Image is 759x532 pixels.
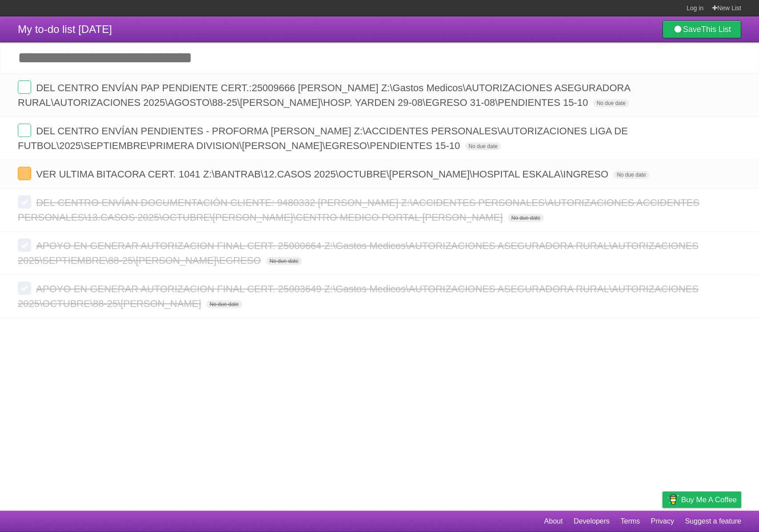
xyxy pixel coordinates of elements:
label: Done [18,124,31,137]
span: No due date [206,300,242,308]
span: No due date [508,214,544,222]
span: DEL CENTRO ENVÍAN PENDIENTES - PROFORMA [PERSON_NAME] Z:\ACCIDENTES PERSONALES\AUTORIZACIONES LIG... [18,125,628,151]
a: Terms [621,513,640,530]
span: Buy me a coffee [681,492,737,508]
span: No due date [266,257,302,265]
b: This List [701,25,731,34]
a: SaveThis List [662,20,741,38]
span: My to-do list [DATE] [18,23,112,35]
span: APOYO EN GENERAR AUTORIZACION FINAL CERT. 25003649 Z:\Gastos Medicos\AUTORIZACIONES ASEGURADORA R... [18,283,698,309]
span: VER ULTIMA BITACORA CERT. 1041 Z:\BANTRAB\12.CASOS 2025\OCTUBRE\[PERSON_NAME]\HOSPITAL ESKALA\ING... [36,169,610,180]
a: Suggest a feature [685,513,741,530]
span: DEL CENTRO ENVÍAN PAP PENDIENTE CERT.:25009666 [PERSON_NAME] Z:\Gastos Medicos\AUTORIZACIONES ASE... [18,82,630,108]
label: Done [18,282,31,295]
a: Buy me a coffee [662,492,741,508]
label: Done [18,167,31,180]
a: Privacy [651,513,674,530]
a: Developers [573,513,610,530]
span: No due date [465,142,501,150]
img: Buy me a coffee [667,492,679,507]
span: No due date [613,171,649,179]
span: No due date [593,99,629,107]
a: About [544,513,563,530]
span: DEL CENTRO ENVÍAN DOCUMENTACIÓN CLIENTE: 9480332 [PERSON_NAME] Z:\ACCIDENTES PERSONALES\AUTORIZAC... [18,197,699,223]
label: Done [18,81,31,94]
span: APOYO EN GENERAR AUTORIZACION FINAL CERT. 25000664 Z:\Gastos Medicos\AUTORIZACIONES ASEGURADORA R... [18,240,698,266]
label: Done [18,238,31,252]
label: Done [18,195,31,209]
